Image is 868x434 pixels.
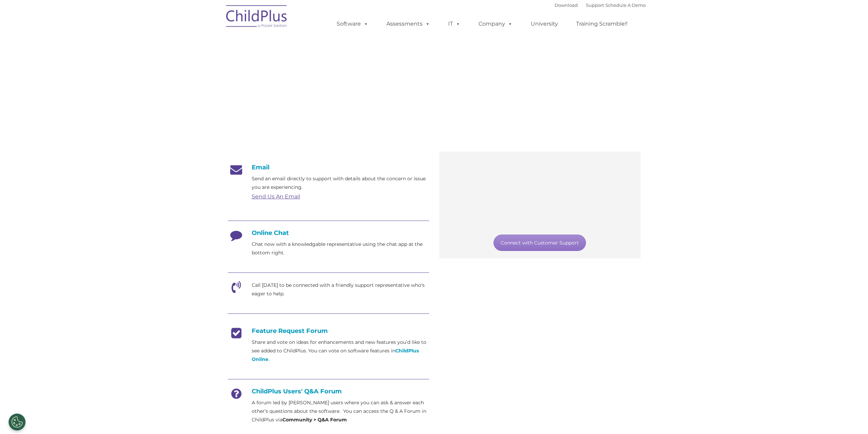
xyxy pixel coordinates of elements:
h4: Feature Request Forum [228,327,429,335]
img: ChildPlus by Procare Solutions [223,0,291,34]
a: Download [555,2,578,8]
p: Send an email directly to support with details about the concern or issue you are experiencing. [252,174,429,192]
a: ChildPlus Online [252,348,419,362]
a: Software [330,17,375,31]
a: University [524,17,565,31]
h4: ChildPlus Users' Q&A Forum [228,388,429,395]
a: Company [472,17,519,31]
p: Share and vote on ideas for enhancements and new features you’d like to see added to ChildPlus. Y... [252,338,429,364]
p: Call [DATE] to be connected with a friendly support representative who's eager to help. [252,281,429,298]
strong: Community > Q&A Forum [282,417,347,423]
a: Connect with Customer Support [494,235,586,251]
a: Send Us An Email [252,193,300,200]
p: Chat now with a knowledgable representative using the chat app at the bottom right. [252,240,429,257]
button: Cookies Settings [9,414,26,431]
h4: Email [228,164,429,171]
p: A forum led by [PERSON_NAME] users where you can ask & answer each other’s questions about the so... [252,398,429,424]
a: Support [586,2,604,8]
a: IT [441,17,467,31]
a: Schedule A Demo [605,2,646,8]
a: Assessments [380,17,437,31]
a: Training Scramble!! [569,17,634,31]
h4: Online Chat [228,229,429,237]
font: | [555,2,646,8]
